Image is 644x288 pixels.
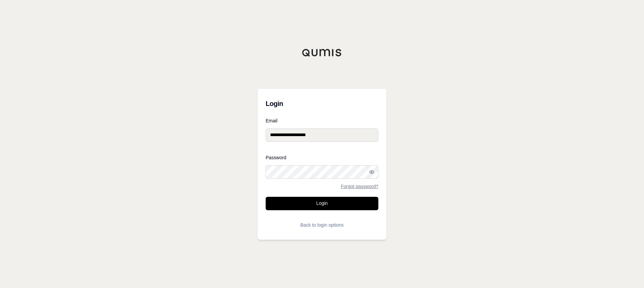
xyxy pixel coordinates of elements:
img: Qumis [302,49,342,57]
button: Back to login options [266,218,378,232]
button: Login [266,197,378,210]
label: Password [266,155,378,160]
h3: Login [266,97,378,110]
a: Forgot password? [341,184,378,189]
label: Email [266,118,378,123]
